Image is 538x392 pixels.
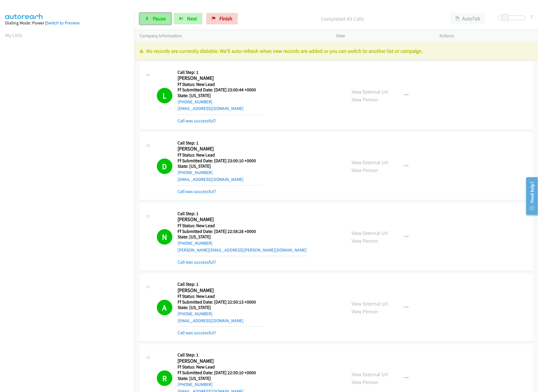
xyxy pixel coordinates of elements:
div: 7 [530,13,533,21]
a: View External Url [352,88,388,95]
h5: Ff Status: New Lead [178,293,263,299]
a: View External Url [352,300,388,307]
h5: Call Step: 1 [178,281,263,287]
a: Call was successful? [178,189,216,194]
h2: [PERSON_NAME] [178,358,263,364]
a: View External Url [352,371,388,378]
button: Next [174,13,203,24]
h5: State: [US_STATE] [178,163,263,169]
a: View Person [352,96,378,103]
h1: L [157,88,172,103]
a: My Lists [5,32,22,38]
a: [EMAIL_ADDRESS][DOMAIN_NAME] [178,318,244,323]
h5: State: [US_STATE] [178,93,263,99]
h1: D [157,159,172,174]
a: [PERSON_NAME][EMAIL_ADDRESS][PERSON_NAME][DOMAIN_NAME] [178,247,307,253]
p: Actions [440,32,533,39]
iframe: Dialpad [5,44,134,317]
h5: Ff Status: New Lead [178,152,263,158]
a: [PHONE_NUMBER] [178,240,213,246]
a: Switch to Preview [46,20,80,26]
h5: Call Step: 1 [178,352,263,358]
h5: Ff Submitted Date: [DATE] 23:00:44 +0000 [178,87,263,93]
a: Call was successful? [178,118,216,123]
h5: Ff Status: New Lead [178,223,307,229]
h1: A [157,300,172,315]
h5: State: [US_STATE] [178,305,263,310]
a: [PHONE_NUMBER] [178,382,213,387]
h5: Ff Submitted Date: [DATE] 23:00:10 +0000 [178,158,263,164]
a: Finish [206,13,238,24]
a: View External Url [352,159,388,166]
p: Company Information [140,32,326,39]
a: View Person [352,379,378,385]
a: Call was successful? [178,330,216,335]
h2: [PERSON_NAME] [178,75,263,82]
h5: Call Step: 1 [178,140,263,146]
h5: Ff Status: New Lead [178,364,263,370]
div: Dialing Mode: Power | [5,20,129,26]
a: View External Url [352,230,388,236]
a: Call was successful? [178,259,216,265]
a: View Person [352,167,378,173]
h5: Ff Status: New Lead [178,82,263,87]
span: Finish [219,15,232,22]
h5: State: [US_STATE] [178,234,307,240]
span: Pause [153,15,166,22]
a: [PHONE_NUMBER] [178,311,213,316]
h1: N [157,229,172,245]
p: No records are currently dialable. We'll auto-refresh when new records are added or you can switc... [140,47,533,55]
a: Pause [140,13,171,24]
h2: [PERSON_NAME] [178,146,263,152]
h5: Call Step: 1 [178,211,307,217]
h1: R [157,370,172,386]
p: View [336,32,429,39]
a: [PHONE_NUMBER] [178,170,213,175]
a: View Person [352,237,378,244]
a: View Person [352,308,378,315]
h5: Call Step: 1 [178,69,263,75]
h2: [PERSON_NAME] [178,287,263,294]
h5: Ff Submitted Date: [DATE] 22:58:28 +0000 [178,229,307,234]
h5: Ff Submitted Date: [DATE] 22:50:13 +0000 [178,299,263,305]
h5: Ff Submitted Date: [DATE] 22:50:10 +0000 [178,370,263,376]
button: AutoTab [450,13,486,24]
h2: [PERSON_NAME] [178,216,263,223]
p: Completed All Calls [246,15,440,23]
span: Next [187,15,197,22]
iframe: Resource Center [522,173,538,219]
h5: State: [US_STATE] [178,376,263,381]
a: [EMAIL_ADDRESS][DOMAIN_NAME] [178,177,244,182]
a: [EMAIL_ADDRESS][DOMAIN_NAME] [178,106,244,111]
a: [PHONE_NUMBER] [178,99,213,105]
